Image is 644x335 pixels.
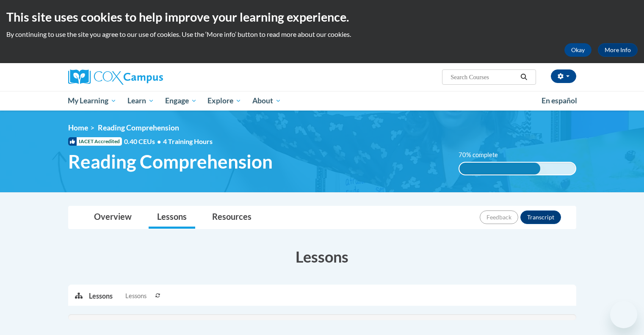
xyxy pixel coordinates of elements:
[252,96,281,106] span: About
[68,69,229,85] a: Cox Campus
[124,137,163,146] span: 0.40 CEUs
[459,163,540,174] div: 70% complete
[517,72,530,82] button: Search
[122,91,160,111] a: Learn
[598,43,638,57] a: More Info
[55,91,589,111] div: Main menu
[551,69,576,83] button: Account Settings
[542,96,577,105] span: En español
[520,210,561,224] button: Transcript
[125,291,146,301] span: Lessons
[207,96,241,106] span: Explore
[86,206,140,229] a: Overview
[202,91,247,111] a: Explore
[536,92,583,110] a: En español
[6,30,638,39] p: By continuing to use the site you agree to our use of cookies. Use the ‘More info’ button to read...
[68,150,273,173] span: Reading Comprehension
[6,8,638,25] h2: This site uses cookies to help improve your learning experience.
[450,72,517,82] input: Search Courses
[610,301,637,328] iframe: Button to launch messaging window
[68,246,576,267] h3: Lessons
[165,96,197,106] span: Engage
[68,96,116,106] span: My Learning
[68,123,88,132] a: Home
[163,137,213,145] span: 4 Training Hours
[459,150,507,160] label: 70% complete
[480,210,518,224] button: Feedback
[68,137,122,146] span: IACET Accredited
[68,69,163,85] img: Cox Campus
[564,43,591,57] button: Okay
[127,96,154,106] span: Learn
[247,91,287,111] a: About
[63,91,122,111] a: My Learning
[157,137,161,145] span: •
[160,91,202,111] a: Engage
[89,291,113,301] p: Lessons
[98,123,179,132] span: Reading Comprehension
[204,206,260,229] a: Resources
[149,206,195,229] a: Lessons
